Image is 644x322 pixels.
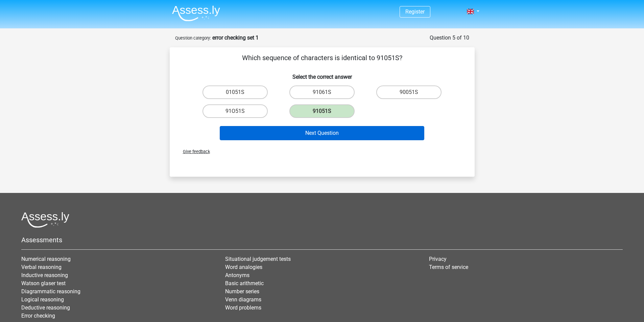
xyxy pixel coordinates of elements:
label: 91O51S [202,104,268,118]
a: Numerical reasoning [21,256,71,262]
a: Situational judgement tests [225,256,291,262]
a: Error checking [21,313,55,319]
img: Assessly [172,5,220,21]
a: Number series [225,288,259,295]
a: Word problems [225,304,261,311]
a: Privacy [429,256,447,262]
a: Word analogies [225,264,262,270]
a: Inductive reasoning [21,272,68,278]
a: Antonyms [225,272,249,278]
small: Question category: [175,35,211,41]
img: Assessly logo [21,212,69,228]
label: 91051S [289,104,355,118]
a: Register [405,8,425,15]
a: Watson glaser test [21,280,66,287]
div: Question 5 of 10 [430,34,469,42]
label: 90051S [376,85,442,99]
strong: error checking set 1 [212,34,259,41]
a: Deductive reasoning [21,304,70,311]
span: Give feedback [177,149,210,154]
h6: Select the correct answer [181,68,464,80]
label: 91061S [289,85,355,99]
button: Next Question [220,126,424,140]
a: Venn diagrams [225,296,261,303]
a: Logical reasoning [21,296,64,303]
a: Basic arithmetic [225,280,264,287]
a: Verbal reasoning [21,264,62,270]
label: 01051S [202,85,268,99]
a: Diagrammatic reasoning [21,288,80,295]
a: Terms of service [429,264,468,270]
p: Which sequence of characters is identical to 91051S? [181,53,464,63]
h5: Assessments [21,236,623,244]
